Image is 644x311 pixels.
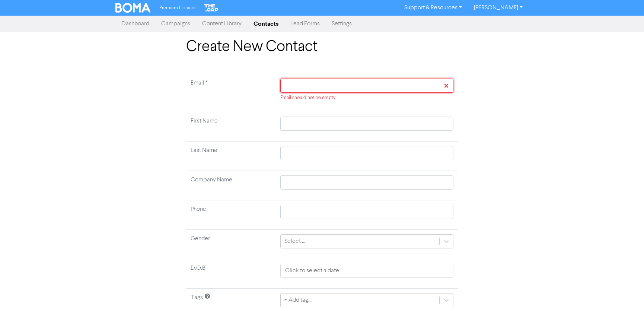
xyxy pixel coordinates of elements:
td: Last Name [186,142,276,171]
h1: Create New Contact [186,38,458,56]
a: Support & Resources [398,2,468,14]
td: First Name [186,112,276,142]
a: Settings [326,16,358,31]
img: BOMA Logo [115,3,150,13]
td: Gender [186,230,276,259]
a: Content Library [196,16,248,31]
div: Email should not be empty [280,94,453,101]
td: Phone [186,200,276,230]
a: Lead Forms [284,16,326,31]
td: D.O.B [186,259,276,289]
input: Click to select a date [280,264,453,278]
td: Required [186,74,276,112]
div: + Add tag... [284,296,312,305]
div: Select ... [284,237,305,246]
span: Premium Libraries: [159,6,197,10]
td: Company Name [186,171,276,200]
img: The Gap [203,3,220,13]
a: Campaigns [155,16,196,31]
a: Dashboard [115,16,155,31]
a: Contacts [248,16,284,31]
a: [PERSON_NAME] [468,2,529,14]
iframe: Chat Widget [607,275,644,311]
